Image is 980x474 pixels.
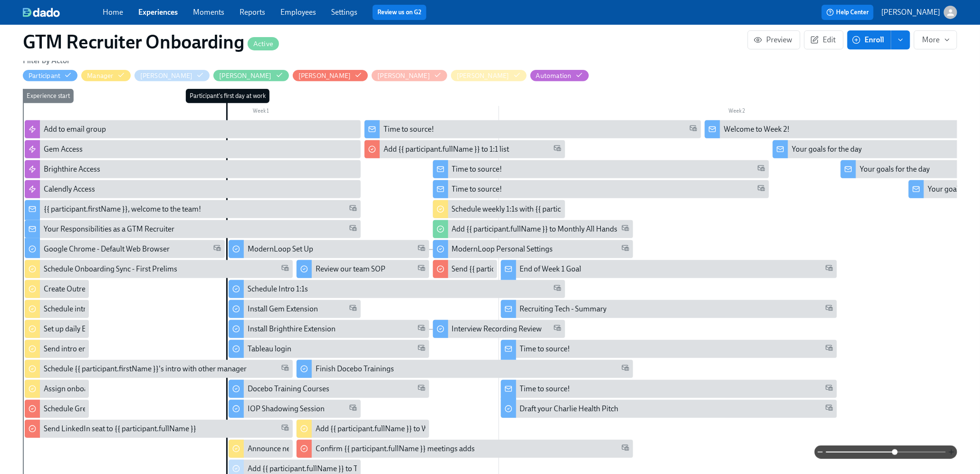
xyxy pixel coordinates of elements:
button: [PERSON_NAME] [213,70,289,81]
span: Work Email [826,344,833,355]
span: Work Email [622,444,629,455]
div: Time to source! [452,184,502,194]
div: Time to source! [452,164,502,174]
div: Time to source! [501,380,837,398]
button: Preview [748,30,800,49]
div: Time to source! [433,160,769,178]
div: Schedule {{ participant.firstName }}'s intro with other manager [25,360,293,378]
div: Hide Abby Kim [140,71,193,80]
h1: GTM Recruiter Onboarding [23,30,279,53]
div: Welcome to Week 2! [724,124,789,135]
a: dado [23,8,103,17]
img: dado [23,8,60,17]
div: Assign onboarding buddy for {{ participant.fullName }} [25,380,89,398]
button: [PERSON_NAME] [293,70,368,81]
div: Add to email group [44,124,106,135]
button: [PERSON_NAME] [451,70,527,81]
div: {{ participant.firstName }}, welcome to the team! [25,200,361,218]
span: Work Email [349,224,357,235]
span: Work Email [554,144,561,155]
button: Edit [804,30,844,49]
span: Edit [812,35,836,45]
div: {{ participant.firstName }}, welcome to the team! [44,204,201,214]
span: Work Email [281,424,289,435]
span: Work Email [554,284,561,295]
div: Draft your Charlie Health Pitch [501,400,837,418]
div: Send {{ participant.fullName }} the behavioral assessment [452,264,638,274]
div: Assign onboarding buddy for {{ participant.fullName }} [44,384,221,394]
div: Add {{ participant.fullName }} to Weekly Team Meeting [316,424,493,434]
div: Your Responsibilities as a GTM Recruiter [44,224,174,234]
span: Work Email [826,404,833,415]
div: Send {{ participant.fullName }} the behavioral assessment [433,260,497,278]
div: Brighthire Access [44,164,100,174]
span: Work Email [349,304,357,315]
span: Work Email [418,244,425,255]
span: Work Email [281,364,289,375]
a: Review us on G2 [377,8,422,17]
span: Work Email [758,164,765,175]
div: Your Responsibilities as a GTM Recruiter [25,220,361,238]
span: Work Email [281,264,289,275]
div: Schedule Greenhouse & ModernLoop Review [25,400,89,418]
span: Work Email [349,404,357,415]
span: Work Email [622,364,629,375]
button: enroll [891,30,910,49]
div: Experience start [23,89,74,103]
div: Create Outreach Review w/ Manager meeting for {{ participant.fullName }} [44,284,285,294]
div: Time to source! [384,124,434,135]
div: ModernLoop Set Up [248,244,313,254]
div: Recruiting Tech - Summary [501,300,837,318]
div: Add {{ participant.fullName }} to 1:1 list [365,140,565,158]
div: Time to source! [520,384,570,394]
div: Set up daily EOD wrap ups [44,324,128,334]
div: Send intro email [25,340,89,358]
span: Work Email [418,264,425,275]
div: Add {{ participant.fullName }} to Monthly All Hands [452,224,618,234]
span: Work Email [418,324,425,335]
div: IOP Shadowing Session [229,400,361,418]
div: Gem Access [25,140,361,158]
div: Hide Participant [29,71,60,80]
a: Reports [240,8,265,17]
div: Send LinkedIn seat to {{ participant.fullName }} [44,424,196,434]
div: Schedule intro with {{ participant.fullName }} and {{ manager.firstName }} [44,304,282,314]
button: Help Center [822,5,874,20]
div: Recruiting Tech - Summary [520,304,607,314]
h6: Filter by Actor [23,56,70,66]
span: Work Email [418,384,425,395]
a: Moments [193,8,224,17]
div: Schedule intro with {{ participant.fullName }} and {{ manager.firstName }} [25,300,89,318]
button: More [914,30,957,49]
button: [PERSON_NAME] [881,6,957,19]
div: Review our team SOP [297,260,429,278]
div: Install Brighthire Extension [229,320,429,338]
div: Brighthire Access [25,160,361,178]
div: Hide Ryan Hillmer [377,71,430,80]
button: [PERSON_NAME] [372,70,447,81]
div: Week 2 [499,106,975,118]
div: Add {{ participant.fullName }} to Weekly Team Meeting [297,420,429,438]
div: Install Gem Extension [229,300,361,318]
div: Set up daily EOD wrap ups [25,320,89,338]
div: Schedule Onboarding Sync - First Prelims [44,264,177,274]
div: Schedule Greenhouse & ModernLoop Review [44,404,191,414]
div: Add {{ participant.fullName }} to 1:1 list [384,144,509,155]
div: Confirm {{ participant.fullName }} meetings adds [297,440,633,458]
span: Help Center [826,8,869,17]
div: Time to source! [501,340,837,358]
div: End of Week 1 Goal [501,260,837,278]
span: More [922,35,949,45]
div: Schedule {{ participant.firstName }}'s intro with other manager [44,364,247,374]
span: Work Email [554,324,561,335]
div: Your goals for the day [792,144,862,155]
div: Finish Docebo Trainings [297,360,633,378]
div: Calendly Access [25,180,361,198]
div: Interview Recording Review [452,324,542,334]
div: Hide Calla Martin [219,71,272,80]
span: Work Email [826,264,833,275]
div: ModernLoop Personal Settings [452,244,553,254]
div: Google Chrome - Default Web Browser [44,244,170,254]
button: [PERSON_NAME] [135,70,210,81]
div: Hide Automation [536,71,572,80]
